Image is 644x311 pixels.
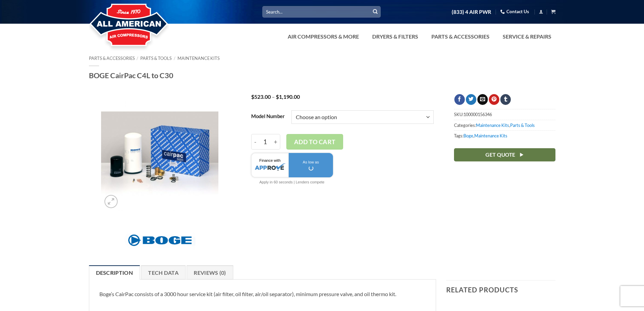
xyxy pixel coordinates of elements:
img: BOGE CairPac C4L to C30 [101,94,218,212]
a: Dryers & Filters [368,30,422,43]
bdi: 523.00 [251,93,271,100]
a: Contact Us [500,6,529,17]
input: Reduce quantity of BOGE CairPac C4L to C30 [251,134,259,150]
a: Service & Repairs [499,30,555,43]
h3: Related products [446,281,555,299]
a: Email to a Friend [477,94,488,105]
a: Maintenance Kits [476,123,509,128]
a: Maintenance Kits [177,55,220,61]
a: Reviews (0) [187,265,233,280]
a: Tech Data [141,265,186,280]
a: Share on Facebook [454,94,465,105]
a: Parts & Accessories [89,55,135,61]
span: – [272,93,275,100]
a: Pin on Pinterest [489,94,499,105]
a: Get Quote [454,148,555,161]
p: Boge’s CairPac consists of a 3000 hour service kit (air filter, oil filter, air/oil separator), m... [99,290,426,298]
a: Zoom [104,195,118,208]
span: / [174,55,175,61]
a: Parts & Tools [510,123,535,128]
a: (833) 4 AIR PWR [452,6,491,18]
span: SKU: [454,109,555,119]
span: $ [251,93,254,100]
a: Parts & Accessories [427,30,494,43]
a: Air Compressors & More [284,30,363,43]
nav: Breadcrumb [89,56,555,61]
a: View cart [551,7,555,16]
a: Boge [463,133,473,138]
label: Model Number [251,114,285,119]
a: Share on Twitter [466,94,476,105]
input: Increase quantity of BOGE CairPac C4L to C30 [271,134,280,150]
span: Categories: , [454,120,555,130]
h1: BOGE CairPac C4L to C30 [89,71,555,80]
input: Product quantity [259,134,272,150]
a: Login [539,7,543,16]
a: Description [89,265,140,280]
img: Boge [124,230,195,250]
a: Share on Tumblr [500,94,511,105]
span: Get Quote [485,151,515,159]
span: / [137,55,138,61]
button: Submit [370,7,380,17]
span: Tags: , [454,130,555,141]
span: 100000156346 [463,112,492,117]
span: $ [276,93,279,100]
bdi: 1,190.00 [276,93,300,100]
input: Search… [262,6,381,17]
a: Parts & Tools [140,55,172,61]
a: Maintenance Kits [474,133,507,138]
button: Add to cart [286,134,343,150]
